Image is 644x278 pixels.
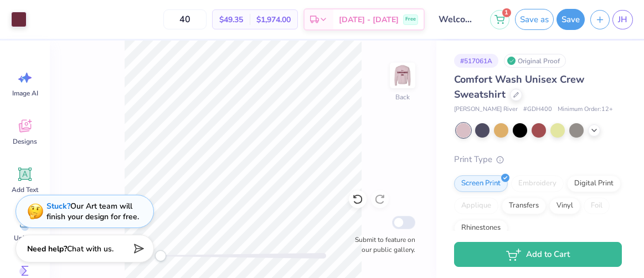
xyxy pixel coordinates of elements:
div: # 517061A [454,54,498,68]
span: Chat with us. [67,244,114,254]
span: Minimum Order: 12 + [558,105,613,114]
span: Free [405,16,416,23]
span: Comfort Wash Unisex Crew Sweatshirt [454,73,584,101]
div: Vinyl [549,198,580,214]
span: $1,974.00 [256,14,291,26]
div: Embroidery [511,175,564,192]
span: JH [618,13,627,26]
label: Submit to feature on our public gallery. [349,235,415,255]
span: Image AI [12,89,38,98]
div: Foil [584,198,610,214]
div: Our Art team will finish your design for free. [47,201,139,222]
div: Digital Print [567,175,621,192]
strong: Need help? [27,244,67,254]
input: Untitled Design [430,8,485,31]
button: Save as [515,9,554,30]
div: Rhinestones [454,220,508,236]
span: Designs [13,137,37,146]
button: 1 [490,10,509,29]
div: Back [395,92,410,102]
a: JH [612,10,633,29]
button: Add to Cart [454,242,622,267]
span: Upload [14,234,36,242]
input: – – [163,9,207,29]
div: Transfers [502,198,546,214]
strong: Stuck? [47,201,70,211]
span: Add Text [12,185,38,194]
span: 1 [502,8,511,17]
span: [DATE] - [DATE] [339,14,399,26]
img: Back [391,64,414,87]
span: $49.35 [219,14,243,26]
div: Screen Print [454,175,508,192]
div: Applique [454,198,498,214]
span: # GDH400 [523,105,552,114]
div: Original Proof [504,54,566,68]
span: [PERSON_NAME] River [454,105,518,114]
button: Save [557,9,585,30]
div: Accessibility label [155,250,166,261]
div: Print Type [454,153,622,166]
